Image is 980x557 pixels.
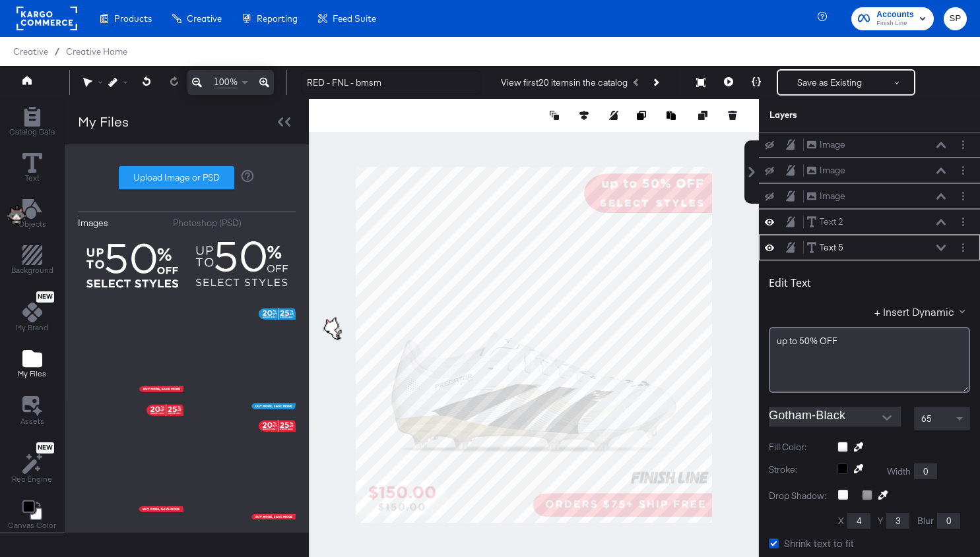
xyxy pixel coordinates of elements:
button: Open [877,408,897,428]
span: / [48,46,66,57]
span: Products [114,13,152,24]
button: NewRec Engine [4,439,60,488]
span: SP [949,11,962,26]
a: Creative Home [66,46,127,57]
span: Rec Engine [12,474,52,484]
label: Stroke: [769,463,828,479]
svg: Copy image [637,111,646,120]
button: Text [15,150,50,187]
span: up to 50% OFF [777,335,837,347]
span: Feed Suite [333,13,376,24]
button: Add Text [11,196,54,233]
button: Add Rectangle [1,103,63,141]
span: My Brand [16,322,48,333]
button: Assets [13,392,52,430]
button: Photoshop (PSD) [173,217,296,229]
span: New [36,293,54,301]
div: Images [78,217,108,229]
button: SP [944,7,967,30]
div: Edit Text [769,276,811,289]
button: Image [806,138,846,152]
span: New [36,444,54,452]
label: Width [887,465,911,478]
span: 65 [921,413,932,425]
button: Add Files [10,346,54,384]
svg: Paste image [667,111,676,120]
label: Drop Shadow: [769,490,828,502]
img: QlqELgOwQbf03m1AznltruirQClZ7fwAcChwK7K7AF8LyoSG7SOFaAAAAAElFTkSuQmCC [317,316,350,349]
div: View first 20 items in the catalog [501,76,628,89]
div: Text 5 [820,241,843,254]
button: Layer Options [956,215,970,229]
button: NewMy Brand [8,289,56,337]
button: + Insert Dynamic [874,305,970,318]
button: Save as Existing [778,71,881,94]
button: Copy image [637,109,650,122]
button: Next Product [646,71,665,94]
span: Finish Line [876,18,914,29]
span: 100% [214,76,238,88]
button: Image [806,163,846,177]
span: Creative [187,13,222,24]
div: Text 2 [820,216,843,228]
button: Text 5 [806,241,844,254]
span: Reporting [257,13,298,24]
button: Images [78,217,163,229]
span: Catalog Data [9,127,55,137]
span: Accounts [876,8,914,22]
span: Creative [13,46,48,57]
div: Image [820,164,845,177]
span: Shrink text to fit [784,537,854,550]
span: My Files [18,368,46,379]
span: Canvas Color [8,520,56,531]
div: Image [820,190,845,202]
div: Layers [769,109,904,121]
span: Assets [20,416,44,426]
label: Y [878,515,883,527]
button: AccountsFinish Line [851,7,934,30]
button: Layer Options [956,189,970,203]
label: Fill Color: [769,441,828,454]
button: Layer Options [956,138,970,152]
div: Photoshop (PSD) [173,217,242,229]
button: Layer Options [956,241,970,254]
button: Paste image [667,109,680,122]
button: Layer Options [956,163,970,177]
button: Image [806,189,846,203]
label: Blur [917,515,934,527]
label: X [838,515,844,527]
div: Image [820,138,845,151]
div: My Files [78,112,129,131]
span: Text [25,173,40,183]
button: Text 2 [806,215,844,229]
span: Background [11,265,53,276]
button: Add Rectangle [3,243,61,280]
